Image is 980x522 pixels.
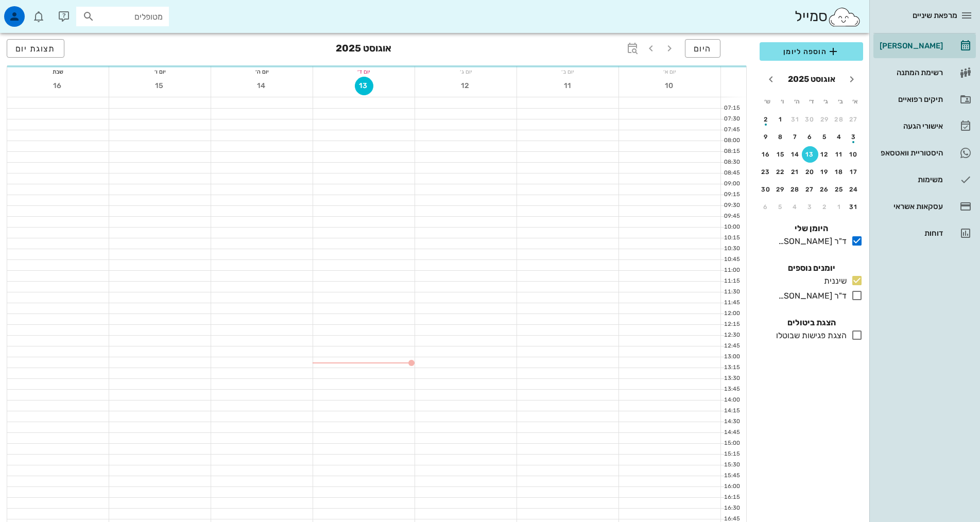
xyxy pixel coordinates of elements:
div: 30 [758,186,774,193]
button: 16 [758,146,774,163]
div: סמייל [795,6,861,28]
span: 16 [49,81,67,90]
button: תצוגת יום [7,39,64,58]
div: 8 [772,133,789,141]
div: 14:45 [721,428,742,437]
button: 27 [802,181,818,198]
div: שבת [7,66,109,77]
div: 07:45 [721,126,742,134]
div: 11:45 [721,299,742,307]
a: דוחות [873,221,976,246]
div: 16:30 [721,504,742,513]
div: 30 [802,116,818,123]
span: 11 [559,81,577,90]
button: 11 [831,146,848,163]
button: 30 [802,111,818,128]
div: יום ב׳ [517,66,618,77]
th: א׳ [849,93,862,110]
div: 14 [787,151,803,158]
div: אישורי הגעה [878,122,943,130]
a: [PERSON_NAME] [873,33,976,58]
div: 15:45 [721,472,742,480]
div: 13 [802,151,818,158]
button: 11 [559,77,577,95]
th: ו׳ [775,93,788,110]
span: תג [30,8,37,14]
div: דוחות [878,229,943,237]
button: 22 [772,164,789,180]
h4: הצגת ביטולים [760,317,863,329]
div: 31 [787,116,803,123]
div: 10:45 [721,255,742,264]
button: 25 [831,181,848,198]
div: רשימת המתנה [878,68,943,77]
div: 10:00 [721,223,742,232]
a: עסקאות אשראי [873,194,976,219]
button: 28 [831,111,848,128]
div: 28 [787,186,803,193]
span: תצוגת יום [15,44,56,54]
button: 29 [772,181,789,198]
div: 27 [802,186,818,193]
button: 28 [787,181,803,198]
button: 16 [49,77,67,95]
button: 1 [772,111,789,128]
button: 29 [816,111,833,128]
div: 07:30 [721,115,742,124]
div: ד"ר [PERSON_NAME] [774,290,847,302]
span: מרפאת שיניים [913,11,957,20]
a: משימות [873,167,976,192]
button: 30 [758,181,774,198]
button: 24 [846,181,862,198]
div: 18 [831,168,848,176]
div: 12 [816,151,833,158]
div: 13:30 [721,374,742,383]
div: 1 [772,116,789,123]
div: 11 [831,151,848,158]
div: 10:30 [721,245,742,253]
button: 26 [816,181,833,198]
div: 13:00 [721,353,742,361]
button: 8 [772,129,789,145]
span: הוספה ליומן [768,45,855,58]
button: 1 [831,199,848,215]
div: יום ג׳ [415,66,517,77]
div: 12:45 [721,342,742,351]
button: 5 [816,129,833,145]
button: 20 [802,164,818,180]
button: 19 [816,164,833,180]
span: היום [694,44,712,54]
button: 13 [355,77,373,95]
button: 13 [802,146,818,163]
div: 6 [802,133,818,141]
div: 16:00 [721,482,742,491]
button: 31 [787,111,803,128]
div: 14:00 [721,396,742,405]
span: 15 [151,81,169,90]
div: 15:15 [721,450,742,459]
div: 7 [787,133,803,141]
div: 3 [846,133,862,141]
button: 15 [151,77,169,95]
button: חודש שעבר [843,70,861,89]
div: היסטוריית וואטסאפ [878,149,943,157]
div: 28 [831,116,848,123]
div: 12:15 [721,320,742,329]
div: 2 [816,203,833,211]
a: תיקים רפואיים [873,87,976,112]
div: 17 [846,168,862,176]
div: 5 [816,133,833,141]
button: 5 [772,199,789,215]
th: ד׳ [804,93,818,110]
button: 10 [846,146,862,163]
span: 14 [253,81,271,90]
button: 14 [253,77,271,95]
button: 23 [758,164,774,180]
div: 10 [846,151,862,158]
div: 11:30 [721,288,742,297]
div: 1 [831,203,848,211]
div: [PERSON_NAME] [878,42,943,50]
th: ג׳ [819,93,833,110]
button: 3 [802,199,818,215]
a: היסטוריית וואטסאפ [873,141,976,165]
